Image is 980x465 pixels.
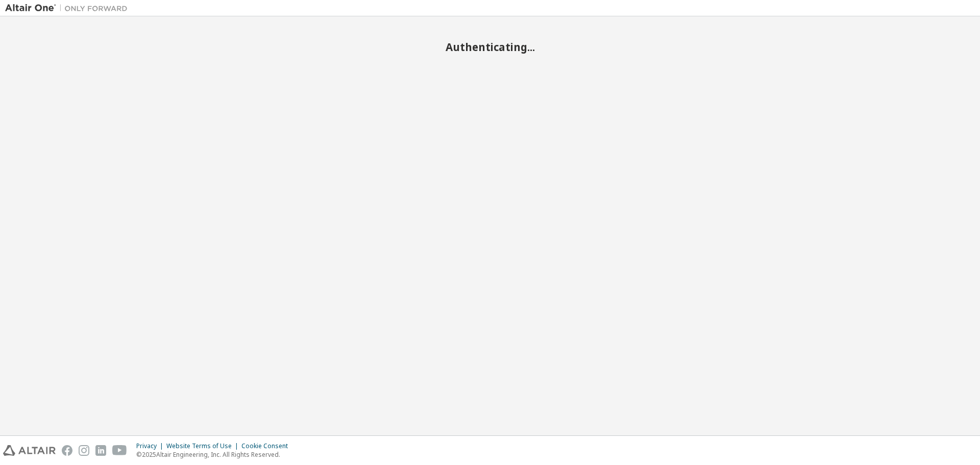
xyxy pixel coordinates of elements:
div: Cookie Consent [241,442,294,450]
img: facebook.svg [62,445,72,456]
img: youtube.svg [112,445,127,456]
p: © 2025 Altair Engineering, Inc. All Rights Reserved. [136,450,294,459]
img: altair_logo.svg [3,445,56,456]
div: Privacy [136,442,166,450]
h2: Authenticating... [5,40,975,54]
img: Altair One [5,3,133,13]
div: Website Terms of Use [166,442,241,450]
img: instagram.svg [79,445,89,456]
img: linkedin.svg [95,445,106,456]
